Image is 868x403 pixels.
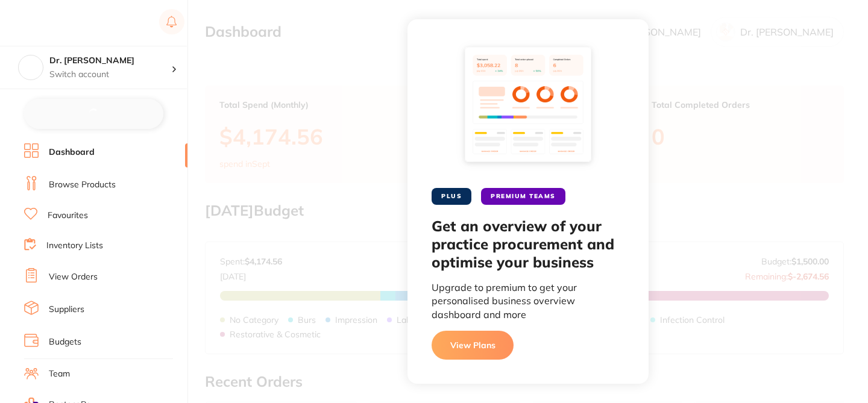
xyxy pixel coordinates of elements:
[460,43,596,173] img: dashboard-preview.svg
[49,336,81,348] a: Budgets
[432,188,471,205] span: PLUS
[49,69,171,81] p: Switch account
[49,55,171,67] h4: Dr. Kim Carr
[481,188,565,205] span: PREMIUM TEAMS
[49,368,70,380] a: Team
[49,179,116,191] a: Browse Products
[49,146,95,158] a: Dashboard
[432,281,624,321] p: Upgrade to premium to get your personalised business overview dashboard and more
[19,55,43,80] img: Dr. Kim Carr
[432,331,514,360] button: View Plans
[24,9,101,37] a: Restocq Logo
[49,271,98,283] a: View Orders
[46,240,103,252] a: Inventory Lists
[24,16,101,30] img: Restocq Logo
[432,217,624,271] h2: Get an overview of your practice procurement and optimise your business
[49,304,84,316] a: Suppliers
[48,210,88,222] a: Favourites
